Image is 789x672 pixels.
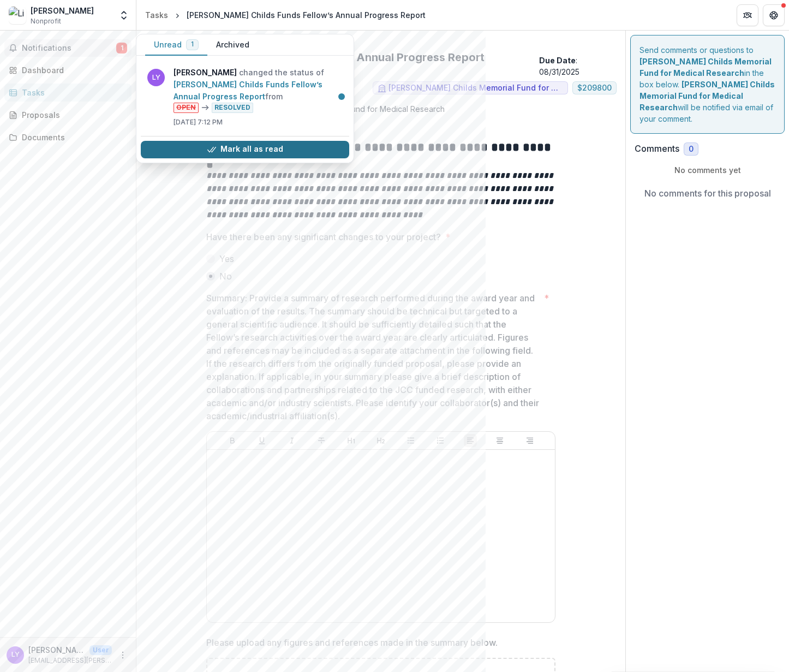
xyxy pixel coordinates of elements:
span: [PERSON_NAME] Childs Memorial Fund for Medical Research [388,84,563,93]
div: [PERSON_NAME] Childs Funds Fellow’s Annual Progress Report [187,9,426,21]
div: Tasks [22,87,123,98]
button: Align Center [493,434,506,447]
a: Tasks [4,84,131,102]
button: Bold [226,434,239,447]
div: Dashboard [22,64,123,76]
p: [PERSON_NAME] [28,644,85,656]
a: Tasks [141,7,172,23]
button: Bullet List [404,434,417,447]
span: Yes [219,252,234,265]
button: Open entity switcher [116,4,131,26]
div: [PERSON_NAME] [31,5,94,16]
button: Align Left [464,434,477,447]
span: 1 [191,40,194,48]
span: Nonprofit [31,16,61,26]
p: changed the status of from [174,67,343,113]
strong: Due Date [539,56,576,65]
h2: Comments [635,144,679,154]
div: Documents [22,132,123,143]
button: Unread [145,34,207,56]
span: $ 209800 [577,84,612,93]
p: [PERSON_NAME] - 2022 [145,39,617,51]
button: Archived [207,34,258,56]
div: Proposals [22,109,123,121]
p: Have there been any significant changes to your project? [206,230,441,243]
a: Dashboard [4,61,131,79]
nav: breadcrumb [141,7,430,23]
p: [EMAIL_ADDRESS][PERSON_NAME][DOMAIN_NAME] [28,656,112,665]
p: No comments yet [635,164,780,176]
button: More [116,649,129,662]
div: Send comments or questions to in the box below. will be notified via email of your comment. [630,35,785,134]
span: 1 [116,43,127,53]
button: Get Help [763,4,785,26]
strong: [PERSON_NAME] Childs Memorial Fund for Medical Research [639,80,775,112]
p: : from [PERSON_NAME] Childs Memorial Fund for Medical Research [154,103,608,115]
p: Please upload any figures and references made in the summary below. [206,636,498,649]
img: Liewei Yan [9,7,26,24]
strong: [PERSON_NAME] Childs Memorial Fund for Medical Research [639,57,772,78]
button: Mark all as read [141,141,349,158]
button: Underline [255,434,268,447]
p: Summary: Provide a summary of research performed during the award year and evaluation of the resu... [206,292,540,423]
span: Notifications [22,44,116,53]
p: : 08/31/2025 [539,55,617,78]
button: Align Right [523,434,536,447]
button: Ordered List [434,434,447,447]
p: User [89,645,112,655]
a: Documents [4,128,131,146]
button: Heading 2 [374,434,387,447]
button: Italicize [285,434,298,447]
button: Partners [737,4,758,26]
a: [PERSON_NAME] Childs Funds Fellow’s Annual Progress Report [174,80,322,101]
button: Strike [315,434,328,447]
p: No comments for this proposal [644,187,771,200]
span: No [219,270,232,283]
div: Liewei Yan [11,651,20,658]
a: Proposals [4,106,131,124]
span: 0 [689,145,694,154]
div: Tasks [145,9,168,21]
button: Heading 1 [345,434,358,447]
button: Notifications1 [4,39,131,57]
